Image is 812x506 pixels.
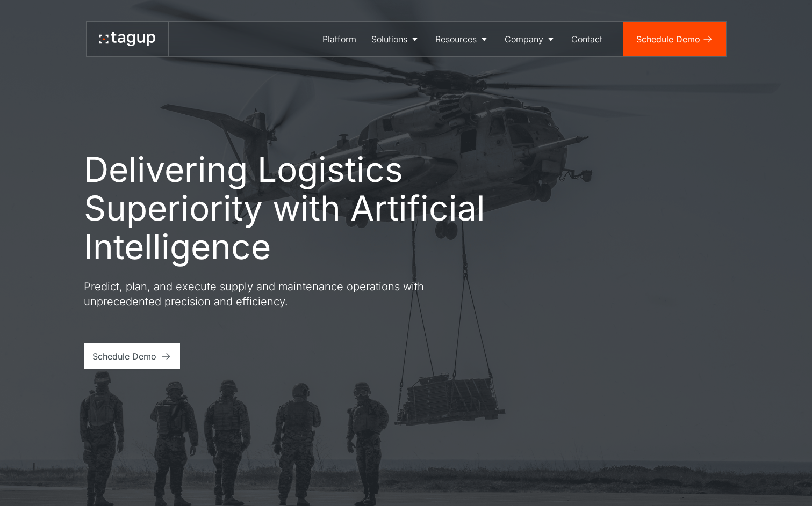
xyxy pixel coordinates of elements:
[435,33,477,46] div: Resources
[571,33,602,46] div: Contact
[84,279,471,309] p: Predict, plan, and execute supply and maintenance operations with unprecedented precision and eff...
[92,350,156,363] div: Schedule Demo
[505,33,543,46] div: Company
[315,22,364,56] a: Platform
[497,22,564,56] a: Company
[636,33,700,46] div: Schedule Demo
[564,22,610,56] a: Contact
[322,33,356,46] div: Platform
[428,22,497,56] a: Resources
[623,22,726,56] a: Schedule Demo
[84,150,535,266] h1: Delivering Logistics Superiority with Artificial Intelligence
[371,33,407,46] div: Solutions
[364,22,428,56] a: Solutions
[84,343,180,369] a: Schedule Demo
